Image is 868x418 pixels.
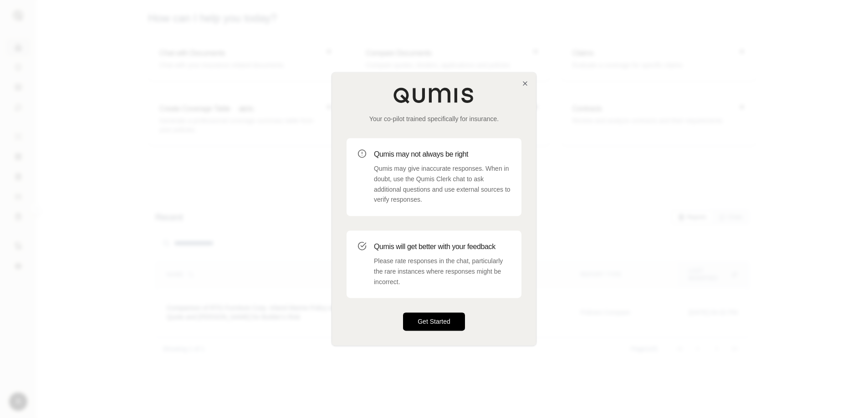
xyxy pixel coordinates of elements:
h3: Qumis may not always be right [374,149,511,160]
p: Your co-pilot trained specifically for insurance. [347,114,521,123]
button: Get Started [403,313,465,331]
h3: Qumis will get better with your feedback [374,241,511,252]
p: Qumis may give inaccurate responses. When in doubt, use the Qumis Clerk chat to ask additional qu... [374,163,511,205]
p: Please rate responses in the chat, particularly the rare instances where responses might be incor... [374,256,511,287]
img: Qumis Logo [393,87,475,103]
